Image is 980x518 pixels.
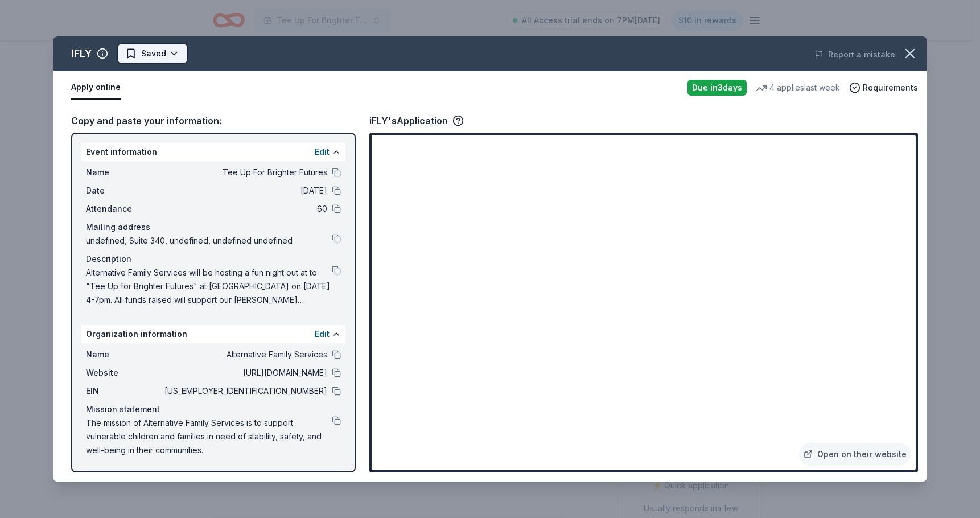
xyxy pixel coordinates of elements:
button: Apply online [71,76,121,100]
button: Saved [117,43,188,64]
div: Copy and paste your information: [71,113,356,128]
span: EIN [86,384,162,398]
span: 60 [162,202,327,216]
span: Date [86,184,162,198]
div: Event information [81,143,345,161]
button: Edit [315,145,330,159]
div: iFLY [71,44,92,63]
span: Saved [141,47,166,60]
button: Requirements [849,81,918,94]
span: Requirements [863,81,918,94]
span: Tee Up For Brighter Futures [162,166,327,179]
a: Open on their website [799,443,911,466]
span: Website [86,366,162,380]
span: undefined, Suite 340, undefined, undefined undefined [86,234,332,248]
div: Due in 3 days [687,80,747,96]
button: Edit [315,327,330,341]
div: Organization information [81,325,345,343]
div: Description [86,252,341,266]
div: 4 applies last week [756,81,840,94]
div: Mailing address [86,220,341,234]
span: Name [86,348,162,361]
button: Report a mistake [814,48,895,61]
span: Name [86,166,162,179]
span: Alternative Family Services [162,348,327,361]
div: Mission statement [86,402,341,416]
span: [DATE] [162,184,327,198]
span: The mission of Alternative Family Services is to support vulnerable children and families in need... [86,416,332,457]
span: Attendance [86,202,162,216]
span: [US_EMPLOYER_IDENTIFICATION_NUMBER] [162,384,327,398]
div: iFLY's Application [369,113,464,128]
span: [URL][DOMAIN_NAME] [162,366,327,380]
span: Alternative Family Services will be hosting a fun night out at to "Tee Up for Brighter Futures" a... [86,266,332,307]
